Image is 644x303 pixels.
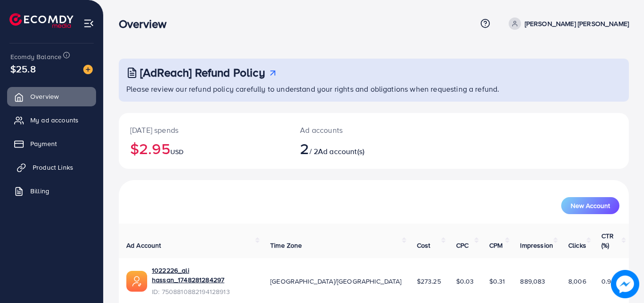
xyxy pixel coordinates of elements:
[318,146,364,156] span: Ad account(s)
[130,139,277,157] h2: $2.95
[140,66,265,79] h3: [AdReach] Refund Policy
[152,266,255,285] a: 1022226_ali hassan_1748281284297
[525,18,629,29] p: [PERSON_NAME] [PERSON_NAME]
[300,138,309,159] span: 2
[7,111,96,130] a: My ad accounts
[119,17,174,31] h3: Overview
[571,202,610,209] span: New Account
[10,62,36,76] span: $25.8
[30,139,57,148] span: Payment
[270,241,302,250] span: Time Zone
[489,241,503,250] span: CPM
[83,18,94,29] img: menu
[152,287,255,296] span: ID: 7508810882194128913
[30,115,79,125] span: My ad accounts
[300,139,405,157] h2: / 2
[33,163,73,172] span: Product Links
[300,124,405,136] p: Ad accounts
[126,83,623,95] p: Please review our refund policy carefully to understand your rights and obligations when requesti...
[489,277,505,286] span: $0.31
[126,271,147,292] img: ic-ads-acc.e4c84228.svg
[520,277,545,286] span: 889,083
[270,277,402,286] span: [GEOGRAPHIC_DATA]/[GEOGRAPHIC_DATA]
[7,87,96,106] a: Overview
[456,241,468,250] span: CPC
[601,231,614,250] span: CTR (%)
[9,13,73,28] img: logo
[83,65,93,74] img: image
[130,124,277,136] p: [DATE] spends
[520,241,553,250] span: Impression
[505,17,629,30] a: [PERSON_NAME] [PERSON_NAME]
[30,92,59,101] span: Overview
[611,270,639,298] img: image
[417,241,431,250] span: Cost
[568,241,586,250] span: Clicks
[561,197,619,214] button: New Account
[7,158,96,177] a: Product Links
[417,277,441,286] span: $273.25
[568,277,586,286] span: 8,006
[30,186,49,196] span: Billing
[7,182,96,200] a: Billing
[7,134,96,153] a: Payment
[126,241,161,250] span: Ad Account
[456,277,474,286] span: $0.03
[10,52,62,61] span: Ecomdy Balance
[170,147,184,156] span: USD
[601,277,611,286] span: 0.9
